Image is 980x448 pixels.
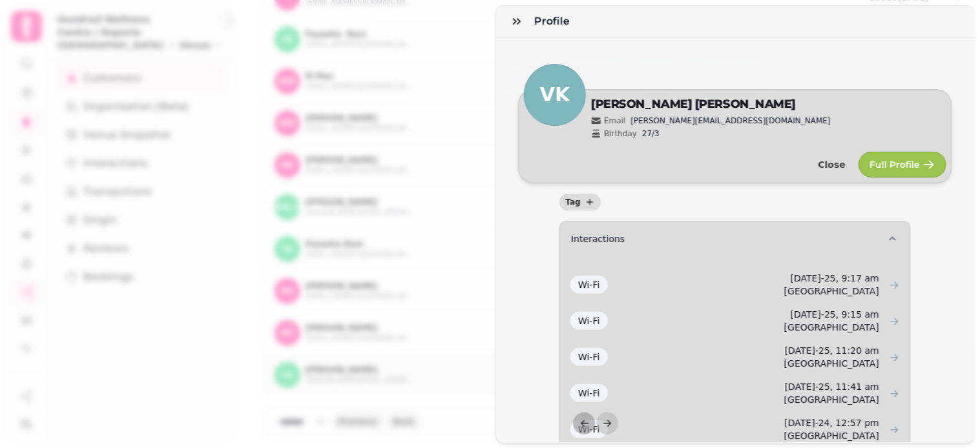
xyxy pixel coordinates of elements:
[559,194,600,210] button: Tag
[791,272,879,285] span: [DATE]-25, 9:17 am
[596,412,618,434] button: next
[591,116,831,126] button: Email[PERSON_NAME][EMAIL_ADDRESS][DOMAIN_NAME]
[784,321,879,334] p: [GEOGRAPHIC_DATA]
[604,116,625,126] span: Email
[570,348,607,366] span: Wi-Fi
[571,232,625,245] span: Interactions
[859,152,946,178] button: Full Profile
[570,312,607,330] span: Wi-Fi
[784,393,879,406] p: [GEOGRAPHIC_DATA]
[785,380,879,393] span: [DATE]-25, 11:41 am
[604,128,637,139] span: Birthday
[535,14,576,29] h3: Profile
[808,156,857,173] button: Close
[785,344,879,357] span: [DATE]-25, 11:20 am
[591,128,660,139] button: Birthday27/3
[631,116,831,126] span: [PERSON_NAME][EMAIL_ADDRESS][DOMAIN_NAME]
[573,412,595,434] button: back
[784,357,879,370] p: [GEOGRAPHIC_DATA]
[565,198,580,206] span: Tag
[560,221,910,256] button: Interactions
[570,384,607,402] span: Wi-Fi
[870,160,920,169] span: Full Profile
[570,276,607,294] span: Wi-Fi
[642,128,660,139] span: 27/3
[591,95,946,113] h2: [PERSON_NAME] [PERSON_NAME]
[818,160,846,169] span: Close
[784,285,879,298] p: [GEOGRAPHIC_DATA]
[784,429,879,442] p: [GEOGRAPHIC_DATA]
[791,308,879,321] span: [DATE]-25, 9:15 am
[785,416,879,429] span: [DATE]-24, 12:57 pm
[540,83,570,107] div: VK
[570,420,607,438] span: Wi-Fi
